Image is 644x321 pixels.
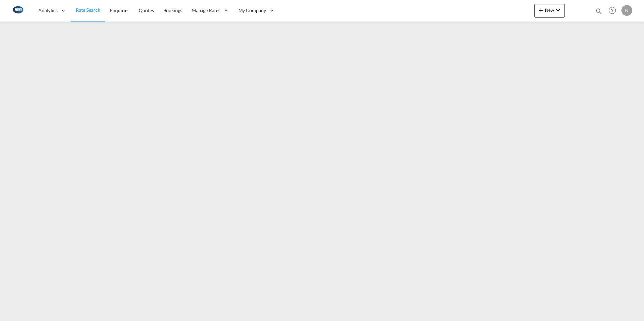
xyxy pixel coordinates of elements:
[110,7,129,13] span: Enquiries
[238,7,266,14] span: My Company
[163,7,182,13] span: Bookings
[537,6,545,14] md-icon: icon-plus 400-fg
[621,5,632,16] div: N
[554,6,562,14] md-icon: icon-chevron-down
[139,7,154,13] span: Quotes
[534,4,565,17] button: icon-plus 400-fgNewicon-chevron-down
[537,7,562,13] span: New
[38,7,58,14] span: Analytics
[607,5,621,17] div: Help
[595,7,603,15] md-icon: icon-magnify
[595,7,603,17] div: icon-magnify
[10,3,25,18] img: 1aa151c0c08011ec8d6f413816f9a227.png
[76,7,100,13] span: Rate Search
[192,7,220,14] span: Manage Rates
[607,5,618,16] span: Help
